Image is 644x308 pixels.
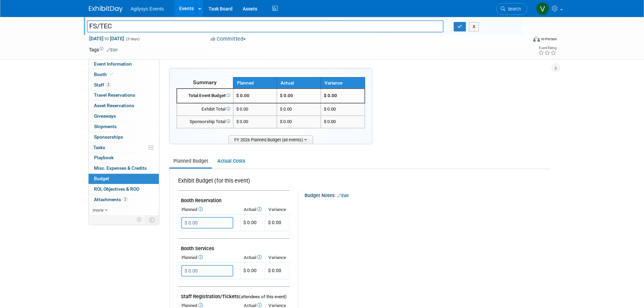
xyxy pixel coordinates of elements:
[305,190,549,199] div: Budget Notes:
[89,184,159,194] a: ROI, Objectives & ROO
[94,92,135,98] span: Travel Reservations
[94,165,147,171] span: Misc. Expenses & Credits
[178,205,240,214] th: Planned
[178,239,289,253] td: Booth Services
[536,2,549,15] img: Vaitiare Munoz
[236,106,248,112] span: $ 0.00
[487,35,557,45] div: Event Format
[89,6,123,13] img: ExhibitDay
[180,93,230,99] div: Total Event Budget
[145,215,159,224] td: Toggle Event Tabs
[106,82,111,87] span: 2
[193,79,217,86] span: Summary
[94,176,109,181] span: Budget
[321,77,365,89] th: Variance
[94,72,115,77] span: Booth
[268,220,281,225] span: $ 0.00
[89,70,159,80] a: Booth
[89,46,118,53] td: Tags
[533,36,540,42] img: Format-Inperson.png
[265,205,289,214] th: Variance
[89,59,159,69] a: Event Information
[89,153,159,163] a: Playbook
[324,106,336,112] span: $ 0.00
[134,215,145,224] td: Personalize Event Tab Strip
[94,155,114,160] span: Playbook
[236,119,248,124] span: $ 0.00
[233,77,277,89] th: Planned
[213,155,249,167] a: Actual Costs
[89,143,159,153] a: Tasks
[236,93,249,98] span: $ 0.00
[178,253,240,262] th: Planned
[89,132,159,142] a: Sponsorships
[103,36,110,41] span: to
[229,135,313,144] span: FY 2026 Planned Budget (all events)
[89,174,159,184] a: Budget
[89,90,159,100] a: Travel Reservations
[93,145,105,150] span: Tasks
[538,46,556,50] div: Event Rating
[277,77,321,89] th: Actual
[277,89,321,103] td: $ 0.00
[89,101,159,111] a: Asset Reservations
[178,191,289,205] td: Booth Reservation
[106,48,118,52] a: Edit
[89,35,124,42] span: [DATE] [DATE]
[180,119,230,125] div: Sponsorship Total
[243,220,257,225] span: $ 0.00
[208,35,248,43] button: Committed
[505,6,521,11] span: Search
[89,122,159,132] a: Shipments
[123,197,128,202] span: 2
[94,134,123,140] span: Sponsorships
[110,72,113,76] i: Booth reservation complete
[94,186,139,192] span: ROI, Objectives & ROO
[496,3,527,15] a: Search
[239,294,287,299] span: (attendees of this event)
[178,287,289,301] td: Staff Registration/Tickets
[89,111,159,121] a: Giveaways
[180,106,230,113] div: Exhibit Total
[240,263,265,279] td: $ 0.00
[125,37,140,41] span: (3 days)
[89,195,159,205] a: Attachments2
[277,116,321,128] td: $ 0.00
[178,177,287,188] div: Exhibit Budget (for this event)
[131,6,164,11] span: Agilysys Events
[93,207,103,213] span: more
[268,268,281,273] span: $ 0.00
[94,197,128,202] span: Attachments
[94,103,134,108] span: Asset Reservations
[240,253,265,262] th: Actual
[94,124,117,129] span: Shipments
[265,253,289,262] th: Variance
[324,93,337,98] span: $ 0.00
[94,82,111,88] span: Staff
[337,193,349,198] a: Edit
[541,37,557,42] div: In-Person
[89,80,159,90] a: Staff2
[169,155,212,167] a: Planned Budget
[277,103,321,116] td: $ 0.00
[94,113,116,119] span: Giveaways
[94,61,132,67] span: Event Information
[240,205,265,214] th: Actual
[324,119,336,124] span: $ 0.00
[469,22,479,31] button: X
[89,205,159,215] a: more
[89,163,159,173] a: Misc. Expenses & Credits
